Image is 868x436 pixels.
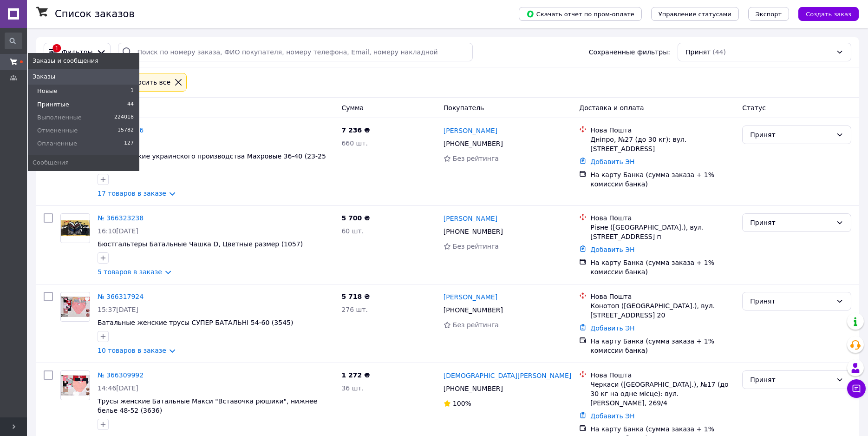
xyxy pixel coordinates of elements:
[444,214,497,223] a: [PERSON_NAME]
[341,139,368,147] span: 660 шт.
[444,292,497,302] a: [PERSON_NAME]
[98,306,138,313] span: 15:37[DATE]
[61,375,90,396] img: Фото товару
[98,152,326,169] a: Носки женские украинского производства Махровые 36-40 (23-25 UK)
[756,11,782,18] span: Экспорт
[590,380,735,408] div: Черкаси ([GEOGRAPHIC_DATA].), №17 (до 30 кг на одне місце): вул. [PERSON_NAME], 269/4
[526,10,634,18] span: Скачать отчет по пром-оплате
[590,223,735,241] div: Рівне ([GEOGRAPHIC_DATA].), вул. [STREET_ADDRESS] п
[37,87,58,95] span: Новые
[98,319,293,326] a: Батальные женские трусы СУПЕР БАТАЛЬНІ 54-60 (3545)
[341,214,370,222] span: 5 700 ₴
[659,11,731,18] span: Управление статусами
[61,220,90,237] img: Фото товару
[98,190,166,197] a: 17 товаров в заказе
[590,370,735,380] div: Нова Пошта
[444,140,503,147] span: [PHONE_NUMBER]
[519,7,642,21] button: Скачать отчет по пром-оплате
[28,69,139,85] a: Заказы
[748,7,789,21] button: Экспорт
[453,321,499,329] span: Без рейтинга
[453,400,471,407] span: 100%
[444,228,503,235] span: [PHONE_NUMBER]
[798,7,859,21] button: Создать заказ
[98,227,138,235] span: 16:10[DATE]
[98,371,144,379] a: № 366309992
[60,370,90,400] a: Фото товару
[806,11,851,18] span: Создать заказ
[590,301,735,320] div: Конотоп ([GEOGRAPHIC_DATA].), вул. [STREET_ADDRESS] 20
[98,384,138,392] span: 14:46[DATE]
[28,155,139,171] a: Сообщения
[98,214,144,222] a: № 366323238
[62,47,92,57] span: Фильтры
[590,337,735,355] div: На карту Банка (сумма заказа + 1% комиссии банка)
[37,100,69,109] span: Принятые
[579,104,644,112] span: Доставка и оплата
[37,139,77,148] span: Оплаченные
[590,412,634,420] a: Добавить ЭН
[742,104,766,112] span: Статус
[341,306,368,313] span: 276 шт.
[444,126,497,135] a: [PERSON_NAME]
[444,385,503,392] span: [PHONE_NUMBER]
[590,258,735,277] div: На карту Банка (сумма заказа + 1% комиссии банка)
[341,371,370,379] span: 1 272 ₴
[60,292,90,322] a: Фото товару
[685,47,711,57] span: Принят
[590,135,735,153] div: Дніпро, №27 (до 30 кг): вул. [STREET_ADDRESS]
[712,48,726,56] span: (44)
[789,10,859,17] a: Создать заказ
[750,296,832,306] div: Принят
[37,113,82,122] span: Выполненные
[590,158,634,165] a: Добавить ЭН
[117,126,134,135] span: 15782
[341,384,364,392] span: 36 шт.
[33,57,98,65] span: Заказы и сообщения
[590,126,735,135] div: Нова Пошта
[124,139,134,148] span: 127
[33,159,69,167] span: Сообщения
[847,379,866,398] button: Чат с покупателем
[590,292,735,301] div: Нова Пошта
[55,8,135,20] h1: Список заказов
[590,324,634,332] a: Добавить ЭН
[341,227,364,235] span: 60 шт.
[131,87,134,95] span: 1
[750,130,832,140] div: Принят
[444,371,571,380] a: [DEMOGRAPHIC_DATA][PERSON_NAME]
[127,100,134,109] span: 44
[341,293,370,300] span: 5 718 ₴
[61,297,90,317] img: Фото товару
[114,113,134,122] span: 224018
[341,126,370,134] span: 7 236 ₴
[750,218,832,228] div: Принят
[589,47,670,57] span: Сохраненные фильтры:
[750,375,832,385] div: Принят
[98,347,166,354] a: 10 товаров в заказе
[98,397,317,414] a: Трусы женские Батальные Макси "Вставочка рюшики", нижнее белье 48-52 (3636)
[123,77,172,87] div: Сбросить все
[341,104,364,112] span: Сумма
[118,43,473,61] input: Поиск по номеру заказа, ФИО покупателя, номеру телефона, Email, номеру накладной
[60,213,90,243] a: Фото товару
[98,240,303,248] a: Бюстгальтеры Батальные Чашка D, Цветные размер (1057)
[444,306,503,314] span: [PHONE_NUMBER]
[590,170,735,189] div: На карту Банка (сумма заказа + 1% комиссии банка)
[98,293,144,300] a: № 366317924
[444,104,484,112] span: Покупатель
[33,73,55,81] span: Заказы
[590,246,634,253] a: Добавить ЭН
[453,243,499,250] span: Без рейтинга
[98,268,162,276] a: 5 товаров в заказе
[651,7,739,21] button: Управление статусами
[37,126,78,135] span: Отмененные
[453,155,499,162] span: Без рейтинга
[590,213,735,223] div: Нова Пошта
